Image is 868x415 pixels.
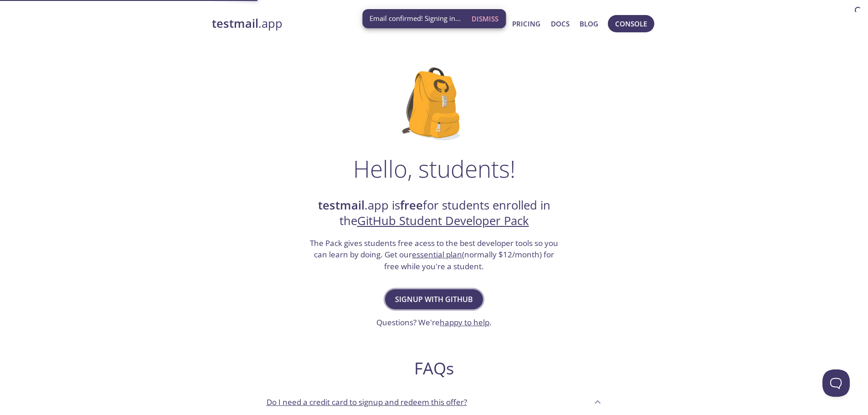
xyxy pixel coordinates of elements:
a: Docs [551,18,570,30]
h1: Hello, students! [353,155,515,182]
h2: .app is for students enrolled in the [309,198,560,229]
h3: Questions? We're . [376,317,492,328]
a: testmail.app [212,16,463,31]
h2: FAQs [259,358,609,379]
a: Pricing [512,18,540,30]
strong: free [400,197,423,213]
button: Signup with GitHub [385,289,483,309]
span: Dismiss [472,13,498,25]
strong: testmail [318,197,365,213]
span: Console [615,18,647,30]
a: GitHub Student Developer Pack [357,213,529,229]
iframe: Help Scout Beacon - Open [822,369,850,397]
button: Dismiss [468,10,502,27]
span: Signup with GitHub [395,293,473,306]
span: Email confirmed! Signing in... [370,14,461,23]
strong: testmail [212,15,258,31]
a: happy to help [440,317,489,328]
p: Do I need a credit card to signup and redeem this offer? [267,396,467,408]
div: Do I need a credit card to signup and redeem this offer? [259,389,609,414]
button: Console [608,15,654,32]
h3: The Pack gives students free acess to the best developer tools so you can learn by doing. Get our... [309,237,560,272]
a: Blog [580,18,598,30]
img: github-student-backpack.png [402,67,466,140]
a: essential plan [412,249,462,260]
